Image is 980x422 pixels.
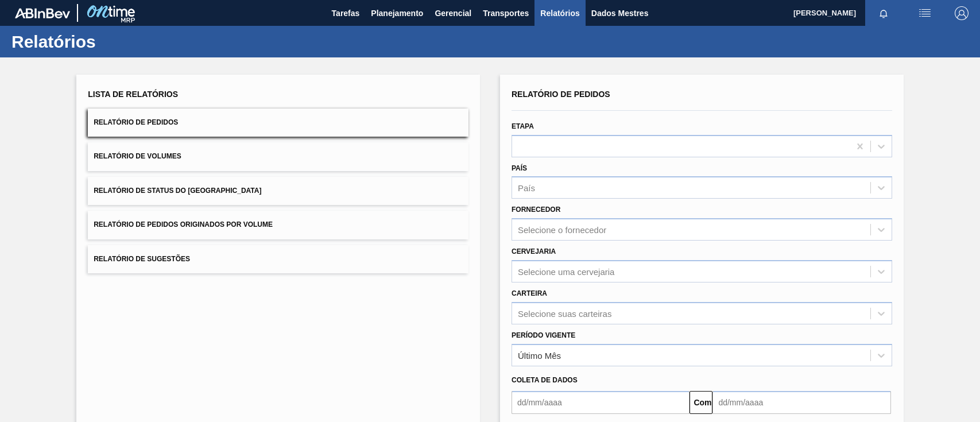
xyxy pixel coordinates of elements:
input: dd/mm/aaaa [512,391,690,414]
img: ações do usuário [918,6,932,20]
font: Relatório de Volumes [94,153,181,161]
button: Relatório de Status do [GEOGRAPHIC_DATA] [88,177,468,205]
font: Relatório de Pedidos [512,90,610,99]
font: Carteira [512,289,547,297]
font: Planejamento [371,9,423,18]
button: Comeu [690,391,712,414]
font: Cervejaria [512,247,556,255]
font: Tarefas [332,9,360,18]
font: País [512,164,527,172]
font: Lista de Relatórios [88,90,178,99]
font: Selecione suas carteiras [518,308,611,318]
font: Etapa [512,122,534,130]
font: Transportes [483,9,529,18]
button: Relatório de Sugestões [88,245,468,273]
font: Relatório de Pedidos Originados por Volume [94,221,273,229]
font: Relatórios [540,9,579,18]
font: Coleta de dados [512,376,578,384]
font: Último Mês [518,350,561,360]
font: Fornecedor [512,206,560,214]
img: Sair [955,6,969,20]
font: Gerencial [435,9,471,18]
font: Relatório de Status do [GEOGRAPHIC_DATA] [94,187,261,195]
button: Relatório de Volumes [88,142,468,171]
font: Período Vigente [512,331,575,339]
button: Relatório de Pedidos [88,109,468,137]
font: Relatório de Pedidos [94,118,178,126]
font: Comeu [694,398,721,407]
input: dd/mm/aaaa [712,391,890,414]
button: Relatório de Pedidos Originados por Volume [88,211,468,239]
font: Relatório de Sugestões [94,255,190,263]
img: TNhmsLtSVTkK8tSr43FrP2fwEKptu5GPRR3wAAAABJRU5ErkJggg== [15,8,70,18]
font: Selecione uma cervejaria [518,266,614,276]
font: [PERSON_NAME] [793,9,856,17]
font: Selecione o fornecedor [518,225,606,235]
font: Dados Mestres [591,9,649,18]
font: Relatórios [11,32,96,51]
font: País [518,183,535,193]
button: Notificações [865,5,902,21]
